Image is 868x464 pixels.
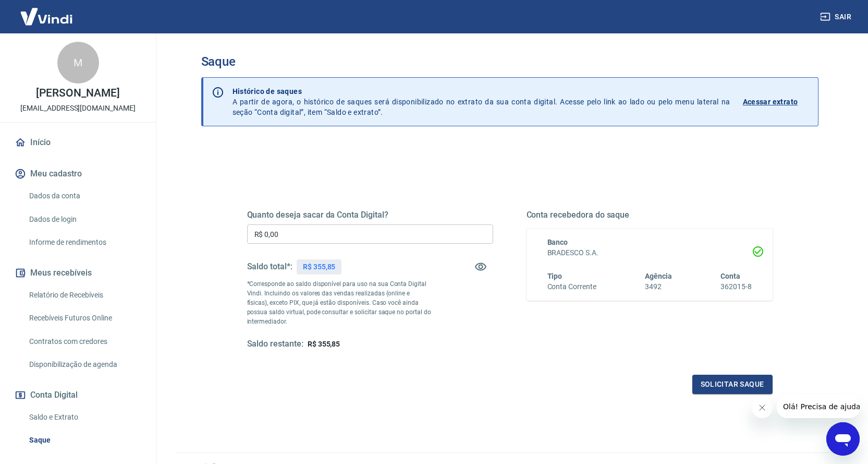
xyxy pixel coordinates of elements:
[25,209,143,230] a: Dados de login
[13,131,143,154] a: Início
[57,42,99,84] div: M
[13,261,143,284] button: Meus recebíveis
[247,279,432,326] p: *Corresponde ao saldo disponível para uso na sua Conta Digital Vindi. Incluindo os valores das ve...
[308,340,340,348] span: R$ 355,85
[25,354,143,375] a: Disponibilização de agenda
[547,272,563,280] span: Tipo
[36,88,119,99] p: [PERSON_NAME]
[13,162,143,185] button: Meu cadastro
[547,247,752,258] h6: BRADESCO S.A.
[25,284,143,306] a: Relatório de Recebíveis
[303,261,336,272] p: R$ 355,85
[233,86,730,117] p: A partir de agora, o histórico de saques será disponibilizado no extrato da sua conta digital. Ac...
[692,375,773,394] button: Solicitar saque
[20,103,136,114] p: [EMAIL_ADDRESS][DOMAIN_NAME]
[247,261,292,272] h5: Saldo total*:
[547,281,596,292] h6: Conta Corrente
[25,331,143,352] a: Contratos com credores
[547,238,568,246] span: Banco
[233,86,730,97] p: Histórico de saques
[201,54,818,69] h3: Saque
[13,384,143,407] button: Conta Digital
[25,232,143,253] a: Informe de rendimentos
[720,281,752,292] h6: 362015-8
[645,272,672,280] span: Agência
[6,7,88,16] span: Olá! Precisa de ajuda?
[25,185,143,207] a: Dados da conta
[743,97,798,107] p: Acessar extrato
[752,397,773,418] iframe: Fechar mensagem
[247,339,303,350] h5: Saldo restante:
[25,307,143,329] a: Recebíveis Futuros Online
[247,210,493,220] h5: Quanto deseja sacar da Conta Digital?
[25,407,143,428] a: Saldo e Extrato
[818,7,855,27] button: Sair
[720,272,740,280] span: Conta
[645,281,672,292] h6: 3492
[826,422,860,456] iframe: Botão para abrir a janela de mensagens
[743,86,810,117] a: Acessar extrato
[777,395,860,418] iframe: Mensagem da empresa
[527,210,773,220] h5: Conta recebedora do saque
[13,1,80,32] img: Vindi
[25,430,143,451] a: Saque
